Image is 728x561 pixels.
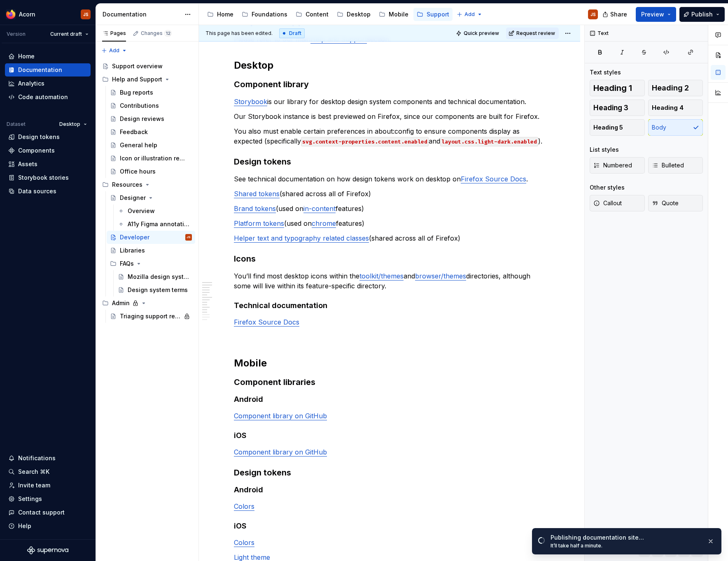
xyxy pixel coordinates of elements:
[18,66,62,74] div: Documentation
[461,175,526,183] a: Firefox Source Docs
[120,102,159,110] div: Contributions
[204,6,453,23] div: Page tree
[593,161,632,169] span: Numbered
[641,10,664,19] span: Preview
[128,207,155,215] div: Overview
[114,270,195,283] a: Mozilla design systems landscape
[27,546,68,554] svg: Supernova Logo
[18,174,69,182] div: Storybook stories
[114,204,195,218] a: Overview
[427,10,449,19] div: Support
[234,271,545,291] p: You’ll find most desktop icons within the and directories, although some will live within its fea...
[120,246,145,255] div: Libraries
[5,506,91,519] button: Contact support
[120,115,164,123] div: Design reviews
[234,204,276,213] a: Brand tokens
[652,84,689,92] span: Heading 2
[107,257,195,270] div: FAQs
[252,10,287,19] div: Foundations
[234,111,545,121] p: Our Storybook instance is best previewed on Firefox, since our components are built for Firefox.
[5,50,91,63] a: Home
[107,310,195,323] a: Triaging support requests
[102,30,126,37] div: Pages
[18,133,60,141] div: Design tokens
[652,104,684,112] span: Heading 4
[303,204,336,213] a: in-content
[234,394,545,404] h4: Android
[5,185,91,198] a: Data sources
[234,204,545,213] p: (used on features)
[5,492,91,505] a: Settings
[234,318,299,326] a: Firefox Source Docs
[652,199,679,207] span: Quote
[648,195,703,211] button: Quote
[120,312,181,320] div: Triaging support requests
[636,7,676,22] button: Preview
[234,233,545,243] p: (shared across all of Firefox)
[292,8,332,21] a: Content
[590,183,625,192] div: Other styles
[205,30,273,37] span: This page has been edited.
[234,448,327,456] a: Component library on GitHub
[234,97,545,107] p: is our library for desktop design system components and technical documentation.
[516,30,555,37] span: Request review
[6,9,16,19] img: 894890ef-b4b9-4142-abf4-a08b65caed53.png
[204,8,237,21] a: Home
[279,28,305,38] div: Draft
[598,7,632,22] button: Share
[107,86,195,99] a: Bug reports
[128,273,190,281] div: Mozilla design systems landscape
[590,68,621,76] div: Text styles
[103,10,180,19] div: Documentation
[691,10,713,19] span: Publish
[506,28,559,39] button: Request review
[187,233,191,241] div: JS
[234,97,267,106] a: Storybook
[5,171,91,184] a: Storybook stories
[107,244,195,257] a: Libraries
[5,465,91,478] button: Search ⌘K
[18,468,49,476] div: Search ⌘K
[107,191,195,204] a: Designer
[120,154,188,162] div: Icon or illustration requests
[590,80,645,96] button: Heading 1
[5,63,91,76] a: Documentation
[234,538,254,547] a: Colors
[18,160,37,168] div: Assets
[593,84,632,92] span: Heading 1
[440,137,538,146] code: layout.css.light-dark.enabled
[112,75,162,83] div: Help and Support
[234,431,545,440] h4: iOS
[301,137,429,146] code: svg.context-properties.content.enabled
[18,508,65,517] div: Contact support
[83,11,89,18] div: JS
[234,467,545,478] h3: Design tokens
[590,119,645,136] button: Heading 5
[18,187,56,195] div: Data sources
[5,452,91,465] button: Notifications
[107,165,195,178] a: Office hours
[590,195,645,211] button: Callout
[19,10,35,19] div: Acorn
[18,52,35,60] div: Home
[107,139,195,152] a: General help
[120,88,153,97] div: Bug reports
[18,495,42,503] div: Settings
[648,80,703,96] button: Heading 2
[18,79,44,88] div: Analytics
[164,30,172,37] span: 12
[99,178,195,191] div: Resources
[234,253,545,264] h3: Icons
[107,231,195,244] a: DeveloperJS
[464,11,475,18] span: Add
[453,28,503,39] button: Quick preview
[120,141,157,149] div: General help
[234,156,545,167] h3: Design tokens
[18,481,50,489] div: Invite team
[5,144,91,157] a: Components
[234,126,545,146] p: You also must enable certain preferences in about:config to ensure components display as expected...
[114,283,195,297] a: Design system terms
[141,30,172,37] div: Changes
[47,28,92,40] button: Current draft
[5,77,91,90] a: Analytics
